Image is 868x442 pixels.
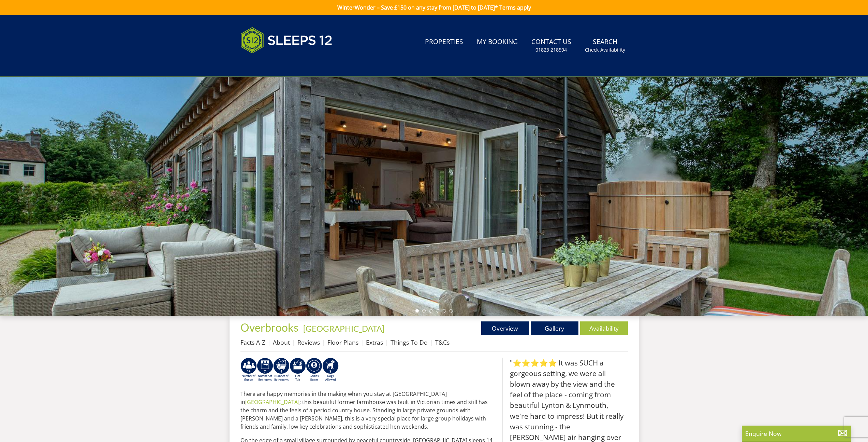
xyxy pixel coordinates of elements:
[273,338,290,346] a: About
[327,338,358,346] a: Floor Plans
[531,321,578,335] a: Gallery
[585,46,625,53] small: Check Availability
[300,323,384,333] span: -
[237,61,309,67] iframe: Customer reviews powered by Trustpilot
[366,338,383,346] a: Extras
[240,358,257,382] img: AD_4nXfRCsuHKMgqgSm1_p2uZvuEHkjDupwUw-tcF2K650wU1JyBYvxSuEO9beRIzZcAVYtNaAI9hBswK59fLaIv8ZejwCsjh...
[306,358,322,382] img: AD_4nXdrZMsjcYNLGsKuA84hRzvIbesVCpXJ0qqnwZoX5ch9Zjv73tWe4fnFRs2gJ9dSiUubhZXckSJX_mqrZBmYExREIfryF...
[257,358,273,382] img: AD_4nXdUEjdWxyJEXfF2QMxcnH9-q5XOFeM-cCBkt-KsCkJ9oHmM7j7w2lDMJpoznjTsqM7kKDtmmF2O_bpEel9pzSv0KunaC...
[582,34,628,57] a: SearchCheck Availability
[240,23,333,57] img: Sleeps 12
[240,321,298,334] span: Overbrooks
[245,398,299,406] a: [GEOGRAPHIC_DATA]
[481,321,529,335] a: Overview
[297,338,320,346] a: Reviews
[529,34,574,57] a: Contact Us01823 218594
[535,46,567,53] small: 01823 218594
[290,358,306,382] img: AD_4nXcpX5uDwed6-YChlrI2BYOgXwgg3aqYHOhRm0XfZB-YtQW2NrmeCr45vGAfVKUq4uWnc59ZmEsEzoF5o39EWARlT1ewO...
[422,34,466,50] a: Properties
[474,34,520,50] a: My Booking
[303,323,384,333] a: [GEOGRAPHIC_DATA]
[240,338,265,346] a: Facts A-Z
[391,338,428,346] a: Things To Do
[273,358,290,382] img: AD_4nXcy0HGcWq0J58LOYxlnSwjVFwquWFvCZzbxSKcxp4HYiQm3ScM_WSVrrYu9bYRIOW8FKoV29fZURc5epz-Si4X9-ID0x...
[435,338,450,346] a: T&Cs
[745,429,848,438] p: Enquire Now
[322,358,339,382] img: AD_4nXelyA6p3wiY-33WkIepSU9gnrW6MtO3D71BepyzU8WundsFJ5UmaOUqjX59nXVijoFzxSG0YNbMeeQQ83_EHdf8nMkSw...
[580,321,628,335] a: Availability
[240,390,497,431] p: There are happy memories in the making when you stay at [GEOGRAPHIC_DATA] in ; this beautiful for...
[240,321,300,334] a: Overbrooks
